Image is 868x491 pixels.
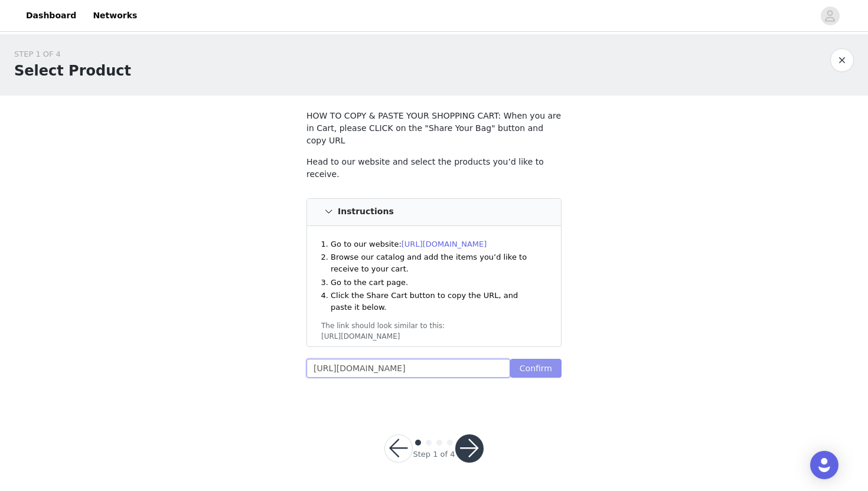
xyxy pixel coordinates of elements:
[338,207,394,217] h4: Instructions
[413,449,455,460] div: Step 1 of 4
[331,251,541,274] li: Browse our catalog and add the items you’d like to receive to your cart.
[810,451,838,479] div: Open Intercom Messenger
[510,359,562,378] button: Confirm
[321,331,547,342] div: [URL][DOMAIN_NAME]
[14,48,131,60] div: STEP 1 OF 4
[306,110,562,147] p: HOW TO COPY & PASTE YOUR SHOPPING CART: When you are in Cart, please CLICK on the "Share Your Bag...
[824,6,836,25] div: avatar
[306,156,562,181] p: Head to our website and select the products you’d like to receive.
[86,2,144,29] a: Networks
[402,240,487,248] a: [URL][DOMAIN_NAME]
[14,60,131,81] h1: Select Product
[331,277,541,289] li: Go to the cart page.
[331,238,541,250] li: Go to our website:
[19,2,83,29] a: Dashboard
[321,320,547,331] div: The link should look similar to this:
[306,359,510,378] input: Checkout URL
[331,290,541,313] li: Click the Share Cart button to copy the URL, and paste it below.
